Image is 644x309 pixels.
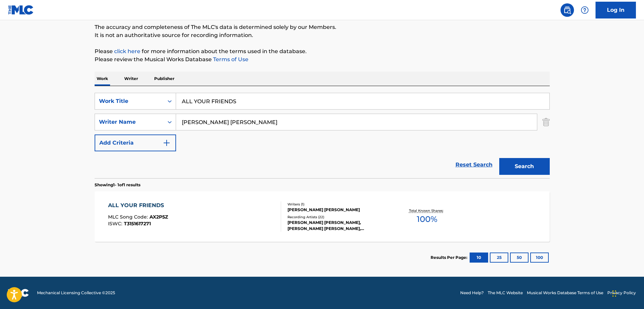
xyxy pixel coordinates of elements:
div: Writer Name [99,118,160,126]
img: help [581,6,589,14]
a: click here [114,48,140,54]
p: Showing 1 - 1 of 1 results [95,182,140,188]
a: Musical Works Database Terms of Use [527,290,603,296]
button: Search [499,158,550,175]
img: logo [8,289,29,297]
iframe: Chat Widget [610,277,644,309]
p: Total Known Shares: [409,208,445,213]
span: MLC Song Code : [108,214,149,220]
img: Delete Criterion [542,114,550,130]
p: Publisher [152,72,176,86]
a: The MLC Website [488,290,523,296]
div: Help [578,3,591,17]
button: 10 [470,253,488,263]
div: Writers ( 1 ) [287,202,389,207]
button: 100 [530,253,549,263]
div: [PERSON_NAME] [PERSON_NAME] [287,207,389,213]
span: ISWC : [108,221,124,227]
a: Log In [596,2,636,18]
p: Please for more information about the terms used in the database. [95,47,550,55]
img: MLC Logo [8,5,34,15]
span: AX2P5Z [149,214,168,220]
a: Need Help? [460,290,484,296]
button: 50 [510,253,529,263]
div: Work Title [99,97,160,105]
p: The accuracy and completeness of The MLC's data is determined solely by our Members. [95,23,550,31]
a: Reset Search [452,157,496,172]
a: ALL YOUR FRIENDSMLC Song Code:AX2P5ZISWC:T3151617271Writers (1)[PERSON_NAME] [PERSON_NAME]Recordi... [95,191,550,242]
p: Work [95,72,110,86]
span: T3151617271 [124,221,151,227]
button: Add Criteria [95,134,176,151]
div: Drag [612,283,616,304]
span: Mechanical Licensing Collective © 2025 [37,290,115,296]
div: [PERSON_NAME] [PERSON_NAME], [PERSON_NAME] [PERSON_NAME], [PERSON_NAME] [PERSON_NAME], [PERSON_NA... [287,220,389,232]
a: Public Search [561,3,574,17]
div: Recording Artists ( 22 ) [287,215,389,220]
p: Please review the Musical Works Database [95,55,550,64]
p: It is not an authoritative source for recording information. [95,31,550,39]
form: Search Form [95,93,550,178]
span: 100 % [417,213,437,225]
p: Results Per Page: [431,255,469,261]
a: Privacy Policy [607,290,636,296]
p: Writer [122,72,140,86]
img: search [563,6,571,14]
a: Terms of Use [212,56,248,63]
button: 25 [490,253,508,263]
img: 9d2ae6d4665cec9f34b9.svg [163,139,171,147]
div: ALL YOUR FRIENDS [108,201,168,209]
